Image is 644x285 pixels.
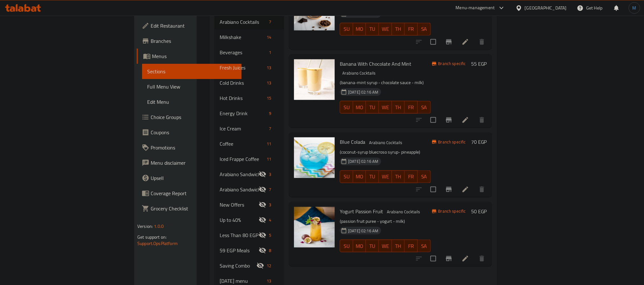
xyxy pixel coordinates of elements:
[215,121,284,136] div: Ice Cream7
[474,182,490,197] button: delete
[462,38,469,46] a: Edit menu item
[220,18,266,26] div: Arabiano Cocktails
[340,217,430,225] p: (passion fruit puree - yogurt - milk)
[340,70,378,77] span: Arabiano Cocktails
[266,186,274,193] div: items
[381,103,389,112] span: WE
[471,137,487,146] h6: 70 EGP
[220,33,264,41] span: Milkshake
[366,240,379,252] button: TU
[264,80,274,86] span: 13
[441,182,456,197] button: Branch-specific-item
[420,24,428,34] span: SA
[151,205,236,212] span: Grocery Checklist
[220,94,264,102] span: Hot Drinks
[215,212,284,228] div: Up to 40%4
[471,59,487,68] h6: 55 EGP
[368,172,376,181] span: TU
[264,277,274,285] div: items
[220,125,266,132] span: Ice Cream
[215,60,284,75] div: Fresh Juices13
[356,172,364,181] span: MO
[266,110,274,116] span: 9
[381,24,389,34] span: WE
[343,172,351,181] span: SU
[147,98,236,106] span: Edit Menu
[215,106,284,121] div: Energy Drink9
[137,109,242,125] a: Choice Groups
[137,125,242,140] a: Coupons
[356,103,364,112] span: MO
[368,24,376,34] span: TU
[264,34,274,40] span: 14
[264,33,274,41] div: items
[340,240,353,252] button: SU
[137,155,242,170] a: Menu disclaimer
[340,101,353,114] button: SU
[366,23,379,36] button: TU
[215,90,284,106] div: Hot Drinks15
[420,103,428,112] span: SA
[418,170,431,183] button: SA
[137,18,242,33] a: Edit Restaurant
[215,14,284,30] div: Arabiano Cocktails7
[343,242,351,251] span: SU
[407,172,415,181] span: FR
[379,101,392,114] button: WE
[215,228,284,243] div: Less Than 80 EGP5
[266,49,274,56] div: items
[151,174,236,182] span: Upsell
[220,140,264,148] span: Coffee
[266,187,274,193] span: 7
[392,170,405,183] button: TH
[418,23,431,36] button: SA
[220,64,264,71] span: Fresh Juices
[427,35,440,49] span: Select to update
[294,137,335,178] img: Blue Colada
[266,216,274,224] div: items
[264,278,274,284] span: 13
[264,65,274,71] span: 13
[154,222,164,230] span: 1.0.0
[379,240,392,252] button: WE
[441,251,456,266] button: Branch-specific-item
[259,186,266,193] svg: Inactive section
[436,139,469,145] span: Branch specific
[151,22,236,30] span: Edit Restaurant
[257,262,264,269] svg: Inactive section
[405,101,418,114] button: FR
[367,139,405,146] div: Arabiano Cocktails
[379,170,392,183] button: WE
[441,34,456,50] button: Branch-specific-item
[220,79,264,87] span: Cold Drinks
[259,216,266,224] svg: Inactive section
[266,232,274,238] span: 5
[259,247,266,254] svg: Inactive section
[220,109,266,117] span: Energy Drink
[137,233,167,241] span: Get support on:
[266,170,274,178] div: items
[151,159,236,167] span: Menu disclaimer
[340,148,430,156] p: (coconut-syrup bluecroso syrup- pineapple)
[215,75,284,90] div: Cold Drinks13
[220,262,257,269] span: Saving Combo
[462,116,469,124] a: Edit menu item
[525,4,567,11] div: [GEOGRAPHIC_DATA]
[220,201,259,209] span: New Offers
[266,171,274,177] span: 3
[436,61,469,67] span: Branch specific
[343,24,351,34] span: SU
[142,79,242,94] a: Full Menu View
[266,50,274,56] span: 1
[264,262,274,269] div: items
[264,156,274,162] span: 11
[420,172,428,181] span: SA
[353,101,366,114] button: MO
[220,49,266,56] span: Beverages
[462,186,469,193] a: Edit menu item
